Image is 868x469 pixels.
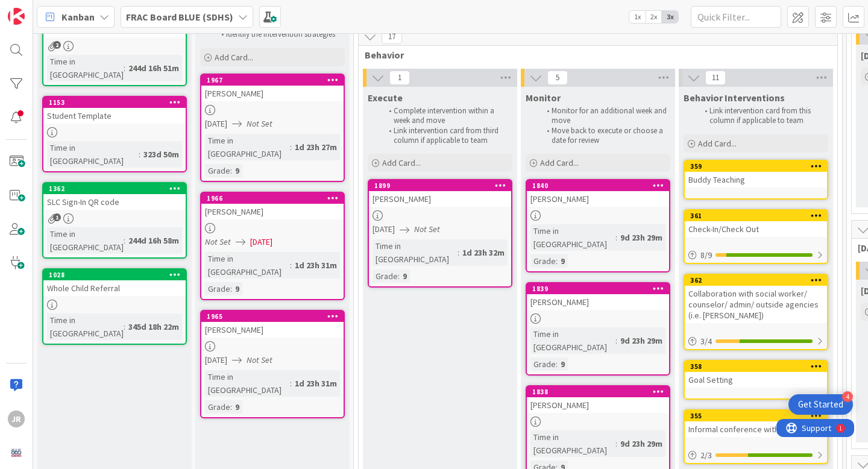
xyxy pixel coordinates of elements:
[698,106,826,126] li: Link intervention card from this column if applicable to team
[373,223,395,236] span: [DATE]
[53,213,61,221] span: 1
[125,61,182,75] div: 244d 16h 51m
[617,231,665,244] div: 9d 23h 29m
[527,397,669,413] div: [PERSON_NAME]
[232,400,242,414] div: 9
[685,372,827,388] div: Goal Setting
[201,311,344,322] div: 1965
[8,8,25,25] img: Visit kanbanzone.com
[43,269,186,296] div: 1028Whole Child Referral
[207,194,344,203] div: 1966
[398,269,400,283] span: :
[232,282,242,295] div: 9
[139,148,140,161] span: :
[690,362,827,371] div: 358
[685,448,827,463] div: 2/3
[705,71,726,85] span: 11
[124,234,125,247] span: :
[230,282,232,295] span: :
[205,134,290,160] div: Time in [GEOGRAPHIC_DATA]
[368,179,512,288] a: 1899[PERSON_NAME][DATE]Not SetTime in [GEOGRAPHIC_DATA]:1d 23h 32mGrade:9
[25,2,55,16] span: Support
[788,394,853,415] div: Open Get Started checklist, remaining modules: 4
[532,181,669,190] div: 1840
[124,61,125,75] span: :
[556,254,558,268] span: :
[215,52,253,63] span: Add Card...
[42,182,187,259] a: 1362SLC Sign-In QR codeTime in [GEOGRAPHIC_DATA]:244d 16h 58m
[49,98,186,107] div: 1153
[205,252,290,279] div: Time in [GEOGRAPHIC_DATA]
[201,75,344,101] div: 1967[PERSON_NAME]
[61,10,95,24] span: Kanban
[685,161,827,172] div: 359
[49,271,186,279] div: 1028
[382,157,421,168] span: Add Card...
[292,140,340,154] div: 1d 23h 27m
[615,437,617,450] span: :
[527,283,669,310] div: 1839[PERSON_NAME]
[459,246,508,259] div: 1d 23h 32m
[230,164,232,177] span: :
[43,194,186,210] div: SLC Sign-In QR code
[526,282,670,376] a: 1839[PERSON_NAME]Time in [GEOGRAPHIC_DATA]:9d 23h 29mGrade:9
[201,193,344,204] div: 1966
[698,138,737,149] span: Add Card...
[530,327,615,354] div: Time in [GEOGRAPHIC_DATA]
[43,97,186,108] div: 1153
[382,30,402,44] span: 17
[685,248,827,263] div: 8/9
[125,320,182,333] div: 345d 18h 22m
[685,275,827,286] div: 362
[458,246,459,259] span: :
[684,209,828,264] a: 361Check-In/Check Out8/9
[662,11,678,23] span: 3x
[558,254,568,268] div: 9
[685,221,827,237] div: Check-In/Check Out
[292,377,340,390] div: 1d 23h 31m
[47,55,124,81] div: Time in [GEOGRAPHIC_DATA]
[527,294,669,310] div: [PERSON_NAME]
[530,357,556,371] div: Grade
[690,212,827,220] div: 361
[369,180,511,207] div: 1899[PERSON_NAME]
[247,354,272,365] i: Not Set
[205,400,230,414] div: Grade
[685,334,827,349] div: 3/4
[126,11,233,23] b: FRAC Board BLUE (SDHS)
[842,391,853,402] div: 4
[690,162,827,171] div: 359
[685,275,827,323] div: 362Collaboration with social worker/ counselor/ admin/ outside agencies (i.e. [PERSON_NAME])
[8,411,25,427] div: JR
[527,386,669,397] div: 1838
[685,421,827,437] div: Informal conference with student
[685,361,827,372] div: 358
[615,231,617,244] span: :
[205,354,227,367] span: [DATE]
[205,236,231,247] i: Not Set
[527,386,669,413] div: 1838[PERSON_NAME]
[389,71,410,85] span: 1
[200,310,345,418] a: 1965[PERSON_NAME][DATE]Not SetTime in [GEOGRAPHIC_DATA]:1d 23h 31mGrade:9
[230,400,232,414] span: :
[49,184,186,193] div: 1362
[527,191,669,207] div: [PERSON_NAME]
[400,269,410,283] div: 9
[547,71,568,85] span: 5
[527,180,669,207] div: 1840[PERSON_NAME]
[232,164,242,177] div: 9
[201,86,344,101] div: [PERSON_NAME]
[526,179,670,272] a: 1840[PERSON_NAME]Time in [GEOGRAPHIC_DATA]:9d 23h 29mGrade:9
[8,444,25,461] img: avatar
[63,5,66,14] div: 1
[685,411,827,421] div: 355
[365,49,822,61] span: Behavior
[215,30,343,39] li: Identify the intervention strategies
[207,76,344,84] div: 1967
[290,140,292,154] span: :
[369,180,511,191] div: 1899
[527,283,669,294] div: 1839
[685,286,827,323] div: Collaboration with social worker/ counselor/ admin/ outside agencies (i.e. [PERSON_NAME])
[205,164,230,177] div: Grade
[205,370,290,397] div: Time in [GEOGRAPHIC_DATA]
